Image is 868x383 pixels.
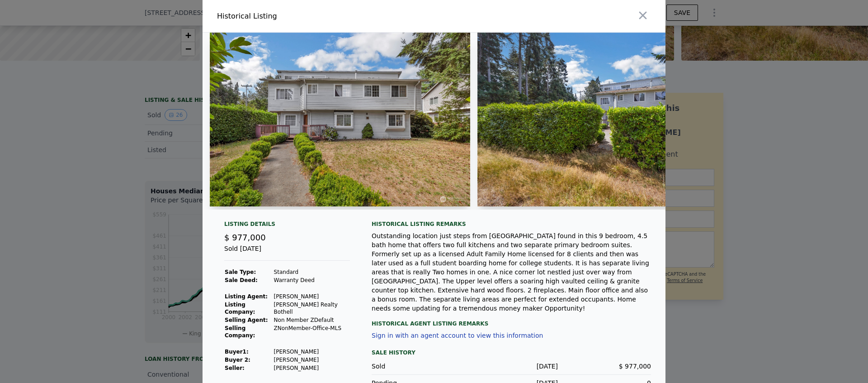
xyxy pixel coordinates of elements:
[225,357,250,363] strong: Buyer 2:
[372,220,651,228] div: Historical Listing remarks
[274,301,350,316] td: [PERSON_NAME] Realty Bothell
[477,33,738,206] img: Property Img
[224,220,350,231] div: Listing Details
[372,362,465,371] div: Sold
[225,269,256,275] strong: Sale Type:
[465,362,558,371] div: [DATE]
[372,332,543,339] button: Sign in with an agent account to view this information
[274,364,350,372] td: [PERSON_NAME]
[225,277,258,283] strong: Sale Deed:
[372,313,651,327] div: Historical Agent Listing Remarks
[274,292,350,301] td: [PERSON_NAME]
[274,324,350,340] td: ZNonMember-Office-MLS
[224,233,266,242] span: $ 977,000
[274,276,350,284] td: Warranty Deed
[210,33,470,206] img: Property Img
[225,317,268,323] strong: Selling Agent:
[274,348,350,356] td: [PERSON_NAME]
[619,363,651,370] span: $ 977,000
[274,356,350,364] td: [PERSON_NAME]
[225,293,268,300] strong: Listing Agent:
[225,349,249,355] strong: Buyer 1 :
[372,347,651,358] div: Sale History
[224,244,350,261] div: Sold [DATE]
[225,325,255,339] strong: Selling Company:
[217,11,430,22] div: Historical Listing
[274,268,350,276] td: Standard
[225,302,255,315] strong: Listing Company:
[225,365,245,371] strong: Seller :
[372,231,651,313] div: Outstanding location just steps from [GEOGRAPHIC_DATA] found in this 9 bedroom, 4.5 bath home tha...
[274,316,350,324] td: Non Member ZDefault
